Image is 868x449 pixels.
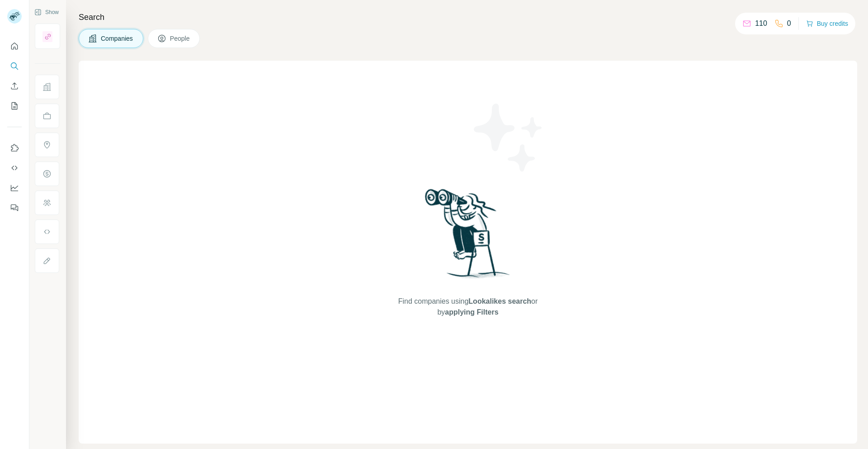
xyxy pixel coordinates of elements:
[7,180,22,196] button: Dashboard
[468,297,531,305] span: Lookalikes search
[7,38,22,54] button: Quick start
[468,97,549,178] img: Surfe Illustration - Stars
[101,34,134,43] span: Companies
[806,17,848,30] button: Buy credits
[445,308,498,316] span: applying Filters
[7,58,22,74] button: Search
[7,140,22,156] button: Use Surfe on LinkedIn
[787,18,791,29] p: 0
[28,5,65,19] button: Show
[170,34,191,43] span: People
[79,11,857,24] h4: Search
[7,200,22,216] button: Feedback
[7,98,22,114] button: My lists
[396,296,540,318] span: Find companies using or by
[421,186,515,287] img: Surfe Illustration - Woman searching with binoculars
[7,160,22,176] button: Use Surfe API
[755,18,767,29] p: 110
[7,78,22,94] button: Enrich CSV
